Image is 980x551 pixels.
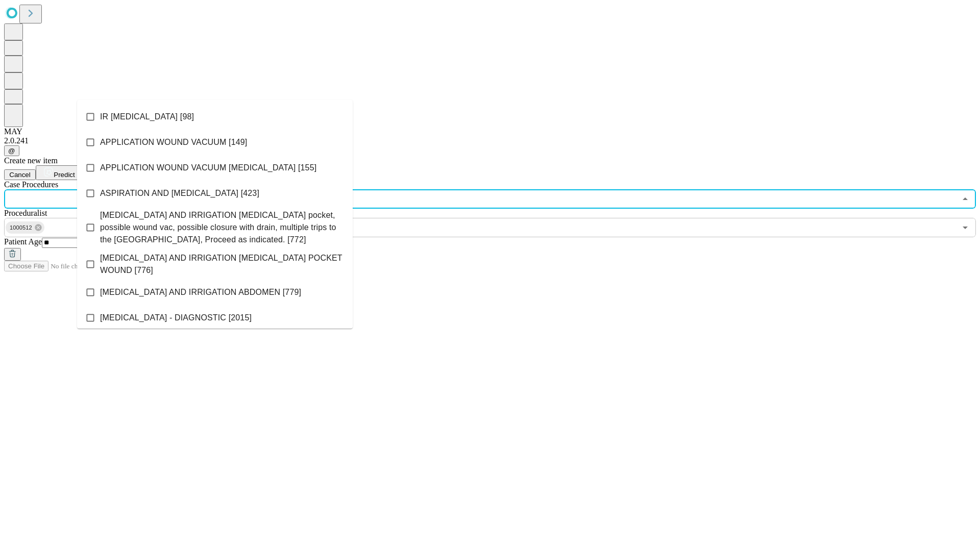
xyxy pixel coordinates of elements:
span: @ [8,147,15,155]
span: APPLICATION WOUND VACUUM [MEDICAL_DATA] [155] [100,162,316,174]
button: Predict [36,165,83,180]
span: [MEDICAL_DATA] AND IRRIGATION [MEDICAL_DATA] POCKET WOUND [776] [100,252,345,277]
span: [MEDICAL_DATA] - DIAGNOSTIC [2015] [100,312,252,324]
span: Patient Age [4,237,42,246]
span: Proceduralist [4,209,47,217]
span: Cancel [9,171,31,179]
button: Open [958,220,972,235]
span: Scheduled Procedure [4,180,58,189]
span: [MEDICAL_DATA] AND IRRIGATION ABDOMEN [779] [100,286,301,298]
span: [MEDICAL_DATA] AND IRRIGATION [MEDICAL_DATA] pocket, possible wound vac, possible closure with dr... [100,209,345,246]
div: 2.0.241 [4,136,976,145]
div: MAY [4,127,976,136]
span: 1000512 [6,222,36,234]
span: Create new item [4,156,58,165]
span: ASPIRATION AND [MEDICAL_DATA] [423] [100,187,259,199]
span: APPLICATION WOUND VACUUM [149] [100,136,247,148]
span: Predict [54,171,75,179]
button: Close [958,192,972,206]
div: 1000512 [6,221,44,234]
button: @ [4,145,19,156]
button: Cancel [4,169,36,180]
span: IR [MEDICAL_DATA] [98] [100,111,194,123]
